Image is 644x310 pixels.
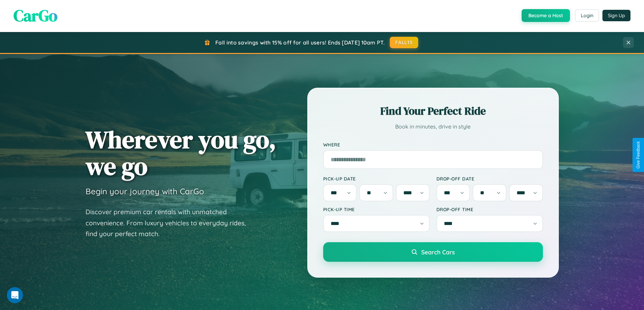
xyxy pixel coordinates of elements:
span: Search Cars [421,248,455,256]
button: Search Cars [323,242,543,262]
label: Drop-off Date [436,176,543,181]
span: CarGo [14,4,57,27]
label: Where [323,142,543,147]
span: Fall into savings with 15% off for all users! Ends [DATE] 10am PT. [215,39,385,46]
label: Pick-up Time [323,206,430,212]
button: Sign Up [602,10,630,21]
div: Give Feedback [636,141,641,169]
p: Book in minutes, drive in style [323,122,543,132]
label: Drop-off Time [436,206,543,212]
button: Login [575,9,599,22]
button: FALL15 [390,37,418,48]
iframe: Intercom live chat [7,287,23,303]
button: Become a Host [522,9,570,22]
h2: Find Your Perfect Ride [323,104,543,118]
h3: Begin your journey with CarGo [86,186,204,196]
label: Pick-up Date [323,176,430,181]
h1: Wherever you go, we go [86,126,276,179]
p: Discover premium car rentals with unmatched convenience. From luxury vehicles to everyday rides, ... [86,206,255,239]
